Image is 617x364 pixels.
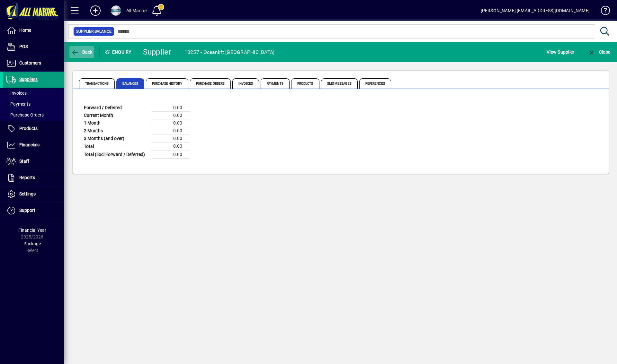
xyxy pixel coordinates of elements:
[581,46,617,58] app-page-header-button: Close enquiry
[69,46,94,58] button: Back
[6,91,27,96] span: Invoices
[190,78,231,89] span: Purchase Orders
[151,127,190,135] td: 0.00
[3,170,64,186] a: Reports
[64,46,100,58] app-page-header-button: Back
[588,49,610,55] span: Close
[547,47,574,57] span: View Supplier
[3,22,64,39] a: Home
[81,112,151,119] td: Current Month
[81,119,151,127] td: 1 Month
[79,78,115,89] span: Transactions
[19,208,35,213] span: Support
[151,143,190,151] td: 0.00
[321,78,358,89] span: SMS Messages
[3,99,64,109] a: Payments
[81,151,151,159] td: Total (Excl Forward / Deferred)
[3,109,64,120] a: Purchase Orders
[151,135,190,143] td: 0.00
[3,203,64,219] a: Support
[151,119,190,127] td: 0.00
[596,1,609,22] a: Knowledge Base
[19,44,28,49] span: POS
[545,46,576,58] button: View Supplier
[19,60,41,65] span: Customers
[76,28,112,35] span: Supplier Balance
[146,78,188,89] span: Purchase History
[23,241,41,246] span: Package
[106,5,126,16] button: Profile
[291,78,319,89] span: Products
[81,135,151,143] td: 3 Months (and over)
[151,104,190,112] td: 0.00
[6,101,31,107] span: Payments
[261,78,290,89] span: Payments
[81,104,151,112] td: Forward / Deferred
[19,77,38,82] span: Suppliers
[3,39,64,55] a: POS
[6,112,44,117] span: Purchase Orders
[3,121,64,137] a: Products
[184,47,275,57] div: 10257 - Oceanlift [GEOGRAPHIC_DATA]
[19,126,38,131] span: Products
[116,78,144,89] span: Balances
[19,175,35,180] span: Reports
[3,55,64,71] a: Customers
[3,186,64,202] a: Settings
[19,159,29,164] span: Staff
[81,143,151,151] td: Total
[359,78,391,89] span: References
[81,127,151,135] td: 2 Months
[3,153,64,169] a: Staff
[3,88,64,99] a: Invoices
[151,151,190,159] td: 0.00
[19,142,40,147] span: Financials
[481,5,590,16] div: [PERSON_NAME] [EMAIL_ADDRESS][DOMAIN_NAME]
[18,228,46,233] span: Financial Year
[126,5,147,16] div: All Marine
[85,5,106,16] button: Add
[19,191,36,196] span: Settings
[100,47,138,57] div: Enquiry
[151,112,190,119] td: 0.00
[586,46,612,58] button: Close
[3,137,64,153] a: Financials
[143,47,171,57] div: Supplier
[232,78,259,89] span: Invoices
[71,49,93,55] span: Back
[19,28,31,33] span: Home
